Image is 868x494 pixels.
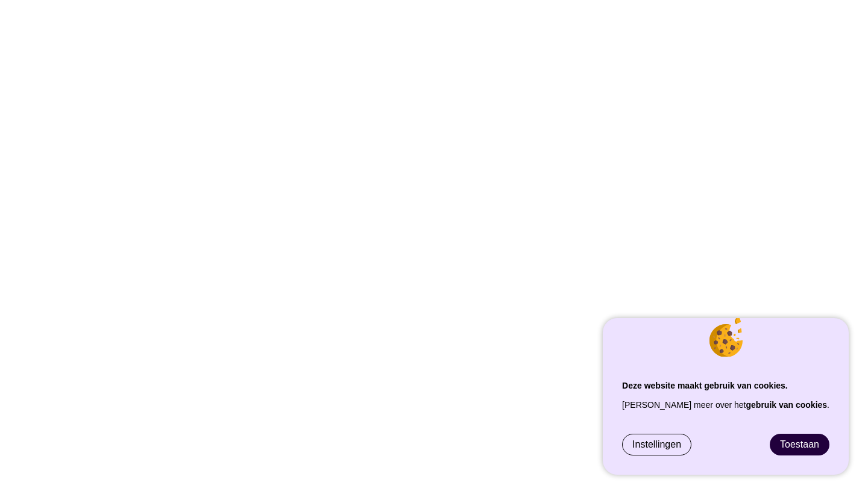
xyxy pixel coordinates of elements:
[623,434,691,455] a: Instellingen
[780,439,819,449] span: Toestaan
[622,381,788,390] strong: Deze website maakt gebruik van cookies.
[622,395,829,414] p: [PERSON_NAME] meer over het .
[746,400,828,410] a: gebruik van cookies
[770,434,829,455] a: Toestaan
[632,439,681,450] span: Instellingen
